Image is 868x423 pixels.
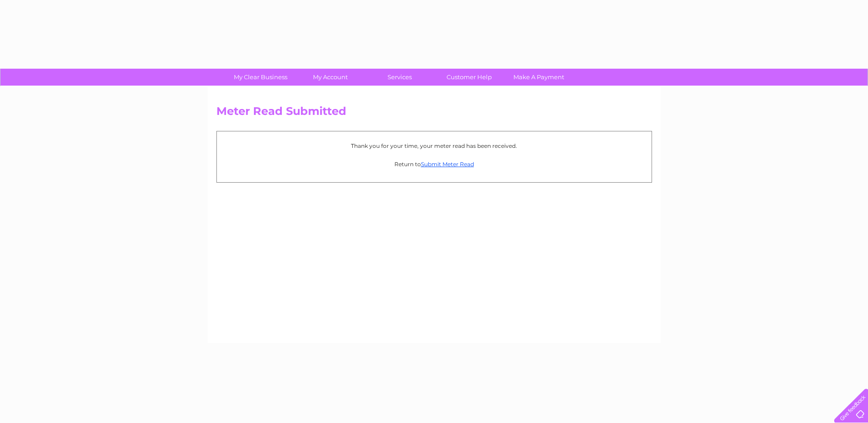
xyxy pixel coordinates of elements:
h2: Meter Read Submitted [216,105,652,122]
p: Thank you for your time, your meter read has been received. [221,141,647,150]
a: My Clear Business [223,69,298,86]
p: Return to [221,160,647,168]
a: Submit Meter Read [421,161,474,168]
a: Customer Help [431,69,507,86]
a: Services [362,69,437,86]
a: Make A Payment [501,69,577,86]
a: My Account [292,69,368,86]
